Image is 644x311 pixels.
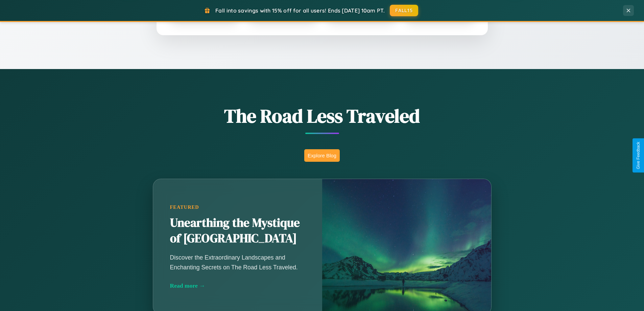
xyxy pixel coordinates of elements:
button: Explore Blog [304,149,340,162]
h2: Unearthing the Mystique of [GEOGRAPHIC_DATA] [170,215,305,246]
button: FALL15 [390,5,418,16]
div: Read more → [170,282,305,289]
h1: The Road Less Traveled [119,103,525,129]
span: Fall into savings with 15% off for all users! Ends [DATE] 10am PT. [215,7,385,14]
div: Featured [170,204,305,210]
div: Give Feedback [636,142,641,169]
p: Discover the Extraordinary Landscapes and Enchanting Secrets on The Road Less Traveled. [170,253,305,272]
